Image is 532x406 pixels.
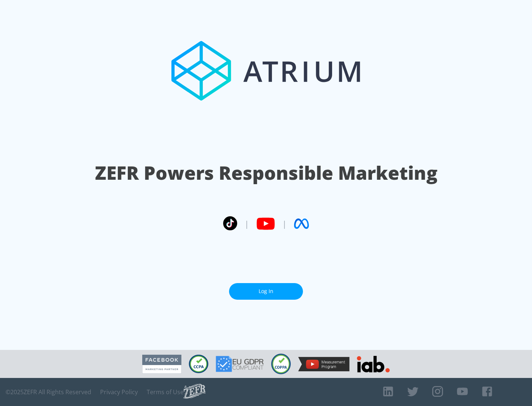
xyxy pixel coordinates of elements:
img: CCPA Compliant [189,355,208,373]
img: GDPR Compliant [216,356,264,372]
span: | [282,218,287,229]
img: IAB [357,356,390,372]
a: Log In [229,283,303,300]
img: COPPA Compliant [271,354,291,374]
span: © 2025 ZEFR All Rights Reserved [6,388,91,396]
a: Terms of Use [147,388,184,396]
img: Facebook Marketing Partner [142,355,181,374]
span: | [245,218,249,229]
h1: ZEFR Powers Responsible Marketing [95,160,437,186]
img: YouTube Measurement Program [298,357,349,371]
a: Privacy Policy [100,388,138,396]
